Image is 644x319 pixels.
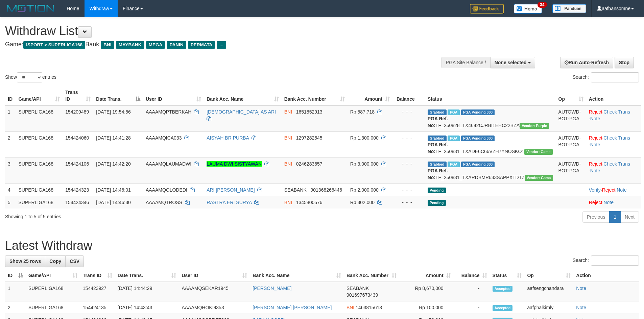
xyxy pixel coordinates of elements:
[167,41,186,49] span: PANIN
[576,305,586,310] a: Note
[26,269,80,282] th: Game/API: activate to sort column ascending
[284,161,292,167] span: BNI
[591,72,639,82] input: Search:
[589,135,602,141] a: Reject
[428,188,446,193] span: Pending
[65,187,89,193] span: 154424323
[65,161,89,167] span: 154424106
[395,161,422,167] div: - - -
[296,161,323,167] span: Copy 0246283657 to clipboard
[5,301,26,314] td: 2
[392,86,425,105] th: Balance
[603,135,630,141] a: Check Trans
[461,109,495,115] span: PGA Pending
[5,282,26,301] td: 1
[70,259,79,264] span: CSV
[573,255,639,266] label: Search:
[188,41,215,49] span: PERMATA
[428,168,448,180] b: PGA Ref. No:
[5,86,16,105] th: ID
[495,60,527,65] span: None selected
[490,57,535,68] button: None selected
[428,162,447,167] span: Grabbed
[250,269,344,282] th: Bank Acc. Name: activate to sort column ascending
[590,168,600,173] a: Note
[520,123,549,129] span: Vendor URL: https://trx4.1velocity.biz
[101,41,114,49] span: BNI
[80,301,115,314] td: 154424135
[96,135,130,141] span: [DATE] 14:41:28
[96,161,130,167] span: [DATE] 14:42:20
[573,269,639,282] th: Action
[5,196,16,208] td: 5
[207,161,262,167] a: LAUMA DWI SISTYAWAN
[448,162,459,167] span: Marked by aafsoycanthlai
[399,269,454,282] th: Amount: activate to sort column ascending
[284,187,307,193] span: SEABANK
[514,4,542,14] img: Button%20Memo.svg
[207,135,249,141] a: AISYAH BR PURBA
[589,187,601,193] a: Verify
[296,200,323,205] span: Copy 1345800576 to clipboard
[16,86,63,105] th: Game/API: activate to sort column ascending
[591,255,639,266] input: Search:
[63,86,93,105] th: Trans ID: activate to sort column ascending
[525,175,553,181] span: Vendor URL: https://trx31.1velocity.biz
[217,41,226,49] span: ...
[428,109,447,115] span: Grabbed
[586,183,641,196] td: · ·
[5,183,16,196] td: 4
[16,183,63,196] td: SUPERLIGA168
[586,196,641,208] td: ·
[5,3,56,14] img: MOTION_logo.png
[80,269,115,282] th: Trans ID: activate to sort column ascending
[284,200,292,205] span: BNI
[454,282,490,301] td: -
[5,255,45,267] a: Show 25 rows
[253,286,291,291] a: [PERSON_NAME]
[350,187,379,193] span: Rp 2.000.000
[454,269,490,282] th: Balance: activate to sort column ascending
[576,286,586,291] a: Note
[45,255,66,267] a: Copy
[17,72,42,82] select: Showentries
[524,149,553,155] span: Vendor URL: https://trx31.1velocity.biz
[96,200,130,205] span: [DATE] 14:46:30
[146,187,187,193] span: AAAAMQOLODEDI
[311,187,342,193] span: Copy 901368266446 to clipboard
[96,187,130,193] span: [DATE] 14:46:01
[538,2,547,8] span: 34
[425,131,556,157] td: TF_250831_TXADE6C66VZH7YNOSKO1
[350,200,375,205] span: Rp 302.000
[461,136,495,141] span: PGA Pending
[573,72,639,82] label: Search:
[589,161,602,167] a: Reject
[399,282,454,301] td: Rp 8,670,000
[5,157,16,183] td: 3
[179,269,250,282] th: User ID: activate to sort column ascending
[5,41,423,48] h4: Game: Bank:
[65,200,89,205] span: 154424346
[428,142,448,154] b: PGA Ref. No:
[115,269,179,282] th: Date Trans.: activate to sort column ascending
[350,161,379,167] span: Rp 3.000.000
[347,286,369,291] span: SEABANK
[617,187,627,193] a: Note
[493,305,513,311] span: Accepted
[348,86,392,105] th: Amount: activate to sort column ascending
[603,200,614,205] a: Note
[207,109,276,115] a: [DEMOGRAPHIC_DATA] AS ARI
[146,109,191,115] span: AAAAMQPTBERKAH
[442,57,490,68] div: PGA Site Balance /
[5,24,423,38] h1: Withdraw List
[282,86,348,105] th: Bank Acc. Number: activate to sort column ascending
[590,116,600,121] a: Note
[350,109,375,115] span: Rp 587.718
[16,196,63,208] td: SUPERLIGA168
[26,301,80,314] td: SUPERLIGA168
[425,105,556,132] td: TF_250828_TX4642CJRBI1EHC22BZA
[347,305,354,310] span: BNI
[524,282,573,301] td: aafsengchandara
[425,157,556,183] td: TF_250831_TXARDBMR633SAPPXTDTZ
[428,136,447,141] span: Grabbed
